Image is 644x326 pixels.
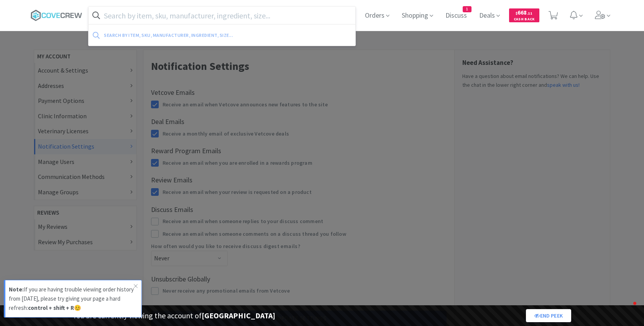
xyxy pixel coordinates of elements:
input: Search by item, sku, manufacturer, ingredient, size... [89,7,355,24]
span: . 11 [527,11,532,16]
span: $ [516,11,517,16]
div: Search by item, sku, manufacturer, ingredient, size... [104,29,292,41]
span: 1 [463,7,471,12]
strong: control + shift + R [28,304,74,311]
a: Discuss1 [442,12,470,19]
iframe: Intercom live chat [618,300,636,318]
strong: Note: [9,286,24,293]
a: $668.11Cash Back [509,5,539,26]
strong: [GEOGRAPHIC_DATA] [202,311,275,320]
span: 668 [516,9,532,16]
p: If you are having trouble viewing order history from [DATE], please try giving your page a hard r... [9,285,134,313]
p: You are currently viewing the account of [73,309,275,322]
a: End Peek [526,309,571,322]
span: Cash Back [514,17,535,22]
